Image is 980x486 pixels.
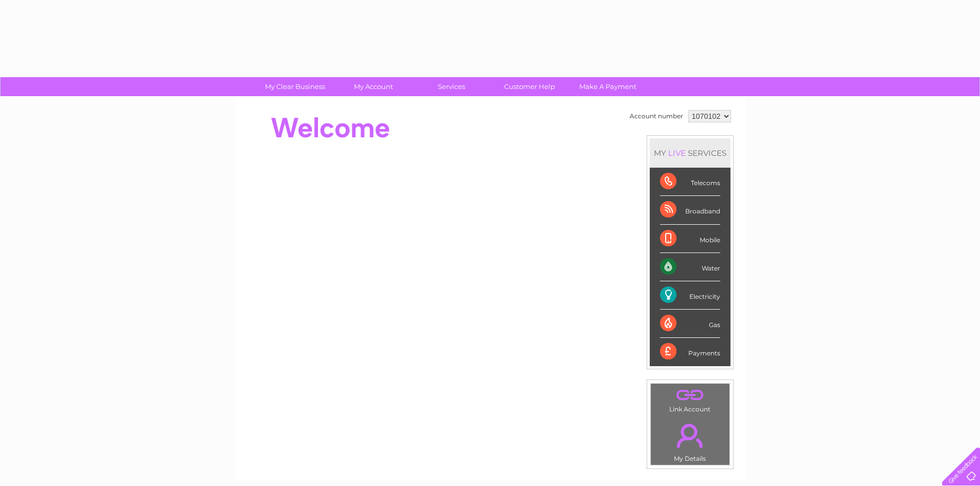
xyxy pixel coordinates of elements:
[253,77,337,96] a: My Clear Business
[660,253,720,281] div: Water
[627,107,686,125] td: Account number
[666,148,688,158] div: LIVE
[653,418,727,454] a: .
[653,386,727,404] a: .
[650,383,730,416] td: Link Account
[487,77,572,96] a: Customer Help
[660,168,720,196] div: Telecoms
[660,196,720,224] div: Broadband
[650,138,730,168] div: MY SERVICES
[660,225,720,253] div: Mobile
[409,77,494,96] a: Services
[331,77,416,96] a: My Account
[565,77,650,96] a: Make A Payment
[660,338,720,366] div: Payments
[650,415,730,465] td: My Details
[660,281,720,310] div: Electricity
[660,310,720,338] div: Gas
